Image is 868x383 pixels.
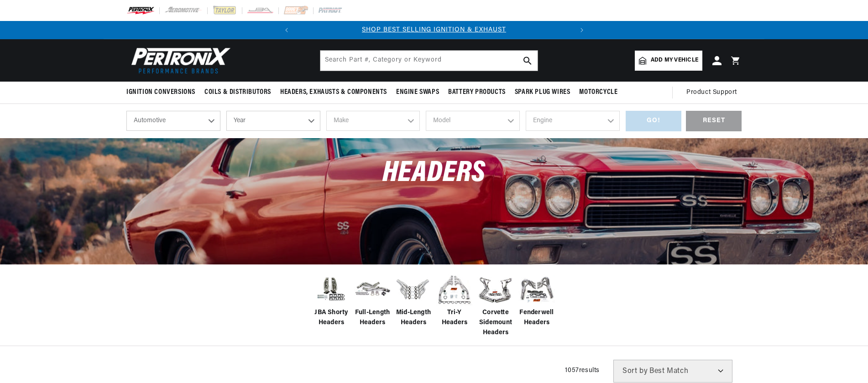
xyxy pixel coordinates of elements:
[448,88,506,97] span: Battery Products
[515,88,570,97] span: Spark Plug Wires
[477,271,514,338] a: Corvette Sidemount Headers Corvette Sidemount Headers
[686,88,737,98] span: Product Support
[579,88,617,97] span: Motorcycle
[395,308,432,328] span: Mid-Length Headers
[518,271,555,328] a: Fenderwell Headers Fenderwell Headers
[613,360,732,383] select: Sort by
[392,82,444,103] summary: Engine Swaps
[635,51,702,71] a: Add my vehicle
[444,82,510,103] summary: Battery Products
[686,111,742,131] div: RESET
[382,159,486,188] span: Headers
[518,271,555,308] img: Fenderwell Headers
[362,26,506,33] a: SHOP BEST SELLING IGNITION & EXHAUST
[204,88,271,97] span: Coils & Distributors
[395,271,432,308] img: Mid-Length Headers
[226,111,320,131] select: Year
[477,308,514,338] span: Corvette Sidemount Headers
[526,111,620,131] select: Engine
[126,45,231,76] img: Pertronix
[622,367,648,375] span: Sort by
[354,308,391,328] span: Full-Length Headers
[510,82,575,103] summary: Spark Plug Wires
[395,271,432,328] a: Mid-Length Headers Mid-Length Headers
[200,82,276,103] summary: Coils & Distributors
[477,271,514,308] img: Corvette Sidemount Headers
[354,271,391,328] a: Full-Length Headers Full-Length Headers
[126,111,220,131] select: Ride Type
[436,308,473,328] span: Tri-Y Headers
[313,274,350,305] img: JBA Shorty Headers
[126,88,195,97] span: Ignition Conversions
[320,51,538,71] input: Search Part #, Category or Keyword
[277,21,296,39] button: Translation missing: en.sections.announcements.previous_announcement
[426,111,520,131] select: Model
[354,275,391,304] img: Full-Length Headers
[575,82,622,103] summary: Motorcycle
[126,82,200,103] summary: Ignition Conversions
[296,25,573,35] div: Announcement
[651,56,698,65] span: Add my vehicle
[313,271,350,328] a: JBA Shorty Headers JBA Shorty Headers
[573,21,591,39] button: Translation missing: en.sections.announcements.next_announcement
[686,82,742,104] summary: Product Support
[518,51,538,71] button: search button
[104,21,764,39] slideshow-component: Translation missing: en.sections.announcements.announcement_bar
[436,271,473,328] a: Tri-Y Headers Tri-Y Headers
[436,271,473,308] img: Tri-Y Headers
[396,88,439,97] span: Engine Swaps
[326,111,420,131] select: Make
[565,367,600,374] span: 1057 results
[296,25,573,35] div: 1 of 2
[313,308,350,328] span: JBA Shorty Headers
[276,82,392,103] summary: Headers, Exhausts & Components
[518,308,555,328] span: Fenderwell Headers
[280,88,387,97] span: Headers, Exhausts & Components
